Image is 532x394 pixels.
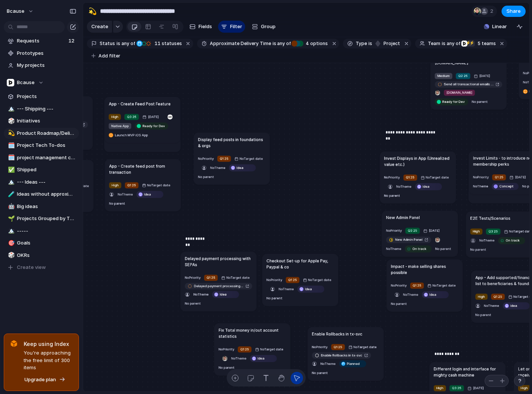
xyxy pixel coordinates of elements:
[347,361,360,366] span: Planned
[8,153,13,162] div: 🗓️
[432,384,447,392] button: High
[17,142,76,149] span: Project Tech To-dos
[473,184,488,188] span: No Theme
[123,113,140,121] button: Q3 25
[112,183,119,187] span: High
[24,340,73,348] span: Keep using Index
[478,73,492,79] span: [DATE]
[109,163,176,175] h1: App - Create feed post from transaction
[4,262,79,273] button: Create view
[108,181,123,189] button: High
[271,39,293,48] button: isany of
[492,23,507,30] span: Linear
[8,129,13,137] div: 💫
[17,264,46,271] span: Create view
[494,294,502,299] span: Q1 25
[8,178,13,186] div: 🏔️
[510,303,517,308] span: Idea
[471,173,490,181] button: NoPriority
[428,40,440,47] span: Team
[4,189,79,200] a: 🧪Ideas without approximate delivery
[8,141,13,150] div: 🗓️
[470,98,489,106] button: No parent
[8,190,13,199] div: 🧪
[469,246,487,254] button: No parent
[17,252,76,259] span: OKRs
[66,183,89,188] span: No Target date
[478,294,485,299] span: High
[448,384,465,392] button: Q3 25
[17,154,76,162] span: project management checks
[472,385,485,391] span: [DATE]
[17,93,76,100] span: Projects
[17,37,66,45] span: Requests
[24,349,73,371] span: You're approaching the free limit of 300 items
[321,353,362,358] span: Enable Rollbacks in tx-svc
[87,21,112,33] button: Create
[4,48,79,59] a: Prototypes
[111,123,129,128] span: Native App
[118,192,133,196] span: No Theme
[465,41,471,47] div: ⚡
[22,374,68,385] button: Upgrade plan
[472,100,488,104] span: No parent
[17,190,76,198] span: Ideas without approximate delivery
[312,370,328,374] span: No parent
[152,40,182,47] span: statuses
[7,142,14,149] button: 🗓️
[109,201,125,205] span: No parent
[490,182,520,190] button: Concept
[4,225,79,237] a: 🏔️-----
[7,178,14,186] button: 🏔️
[4,213,79,224] div: 🌱Projects Grouped by Theme
[88,6,97,16] div: 💫
[4,103,79,115] a: 🏔️--- Shipping ---
[474,311,493,319] button: No parent
[218,21,245,33] button: Filter
[303,41,310,46] span: 4
[367,39,374,48] button: is
[470,248,486,252] span: No parent
[210,40,271,47] span: Approximate Delivery Time
[4,237,79,249] a: 🎯Goals
[17,105,76,113] span: --- Shipping ---
[22,163,89,175] h1: App - Turn old transactions into feed posts
[452,386,461,391] span: Q3 25
[7,117,14,125] button: 🎲
[4,250,79,261] a: 🎲OKRs
[475,41,482,46] span: 5
[4,177,79,188] a: 🏔️--- Ideas ---
[59,182,90,190] button: NoTarget date
[7,8,24,15] span: bcause
[470,215,511,221] h1: E2E Tests/Scenarios
[4,128,79,139] a: 💫Product Roadmap/Delivery Pipeline
[312,352,371,359] a: Enable Rollbacks in tx-svc
[248,21,279,33] button: Group
[217,345,236,353] button: NoPriority
[7,227,14,235] button: 🏔️
[368,40,372,47] span: is
[127,114,136,119] span: Q3 25
[99,53,120,59] span: Add filter
[303,40,328,47] span: options
[502,6,526,17] button: Share
[475,312,491,317] span: No parent
[7,105,14,113] button: 🏔️
[230,23,242,30] span: Filter
[473,72,493,80] button: [DATE]
[109,101,170,107] h1: App - Create Feed Post Feature
[4,77,79,88] button: Bcause
[17,79,35,86] span: Bcause
[4,152,79,163] a: 🗓️project management checks
[7,239,14,247] button: 🎯
[108,131,149,139] button: Launch MVP iOS App
[4,91,79,102] a: Projects
[4,164,79,175] a: ✅Shipped
[436,386,443,391] span: High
